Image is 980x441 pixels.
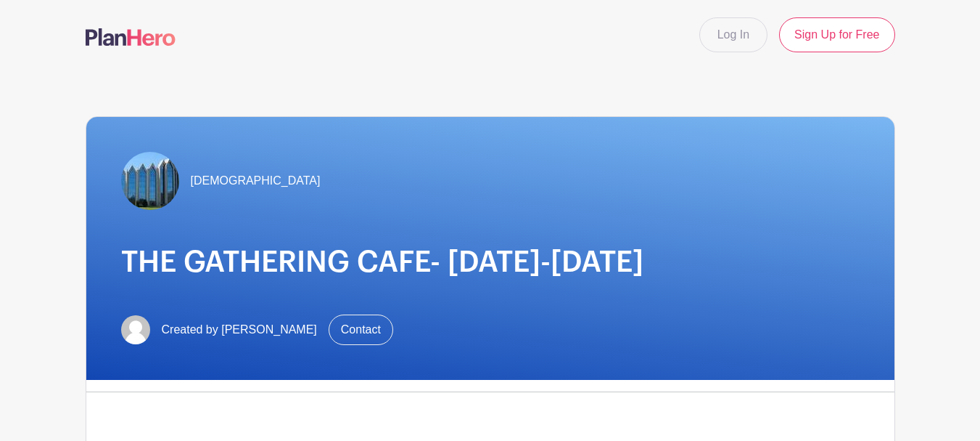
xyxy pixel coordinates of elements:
a: Contact [329,315,393,345]
h1: THE GATHERING CAFE- [DATE]-[DATE] [121,245,860,280]
a: Sign Up for Free [779,17,894,52]
span: Created by [PERSON_NAME] [162,321,317,339]
img: TheGathering.jpeg [121,152,179,210]
a: Log In [699,17,767,52]
span: [DEMOGRAPHIC_DATA] [191,172,321,190]
img: default-ce2991bfa6775e67f084385cd625a349d9dcbb7a52a09fb2fda1e96e2d18dcdb.png [121,315,150,344]
img: logo-507f7623f17ff9eddc593b1ce0a138ce2505c220e1c5a4e2b4648c50719b7d32.svg [86,28,176,46]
